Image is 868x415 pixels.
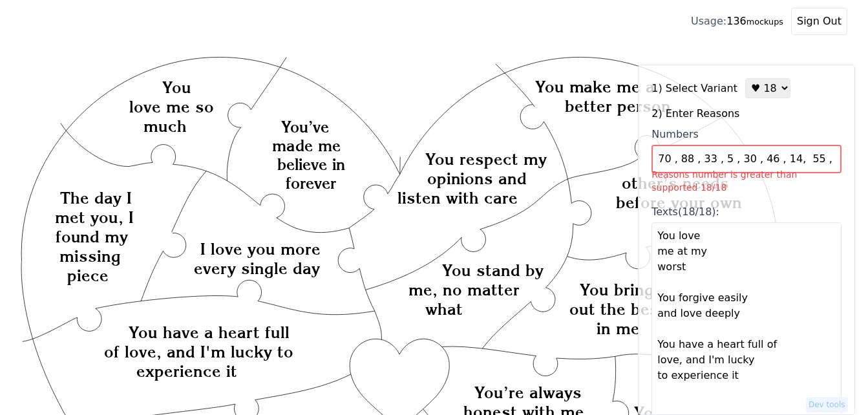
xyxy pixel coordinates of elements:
label: 2) Enter Reasons [651,106,842,122]
text: before your own [616,193,742,213]
div: Numbers [651,127,842,142]
text: You [162,78,191,97]
text: made me [272,136,341,155]
text: met you, I [55,207,134,227]
div: 136 [691,14,783,29]
text: every single day [194,259,320,278]
text: found my [56,227,129,246]
text: You’ve [282,118,330,136]
text: what [425,299,463,319]
text: You’re always [474,383,582,402]
text: missing [59,246,121,266]
text: believe in [278,155,346,174]
button: Sign Out [791,8,847,35]
text: You have a heart full [129,323,290,342]
text: love me so [129,97,214,116]
span: (18/18): [678,206,719,218]
text: I love you more [200,239,321,259]
text: piece [67,266,109,285]
text: experience it [136,361,237,381]
small: mockups [746,17,783,27]
text: You stand by [442,261,544,280]
input: NumbersReasons number is greater than supported 18/18 [651,145,842,173]
label: 1) Select Variant [651,81,737,96]
text: in me [597,319,640,339]
text: out the best [569,300,665,319]
text: The day I [60,188,132,207]
div: Reasons number is greater than supported 18/18 [651,168,842,194]
text: opinions and [427,169,527,188]
text: You respect my [425,149,547,169]
button: Dev tools [806,397,848,412]
text: of love, and I'm lucky to [104,342,293,361]
text: much [143,116,187,136]
text: forever [286,174,337,193]
text: listen with care [397,188,518,207]
div: Texts [651,204,842,220]
span: Usage: [691,15,726,27]
text: You bring [580,281,654,300]
text: better person [565,96,671,116]
text: other’s needs [622,174,729,193]
text: You make me a [535,77,655,96]
text: me, no matter [408,280,520,299]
